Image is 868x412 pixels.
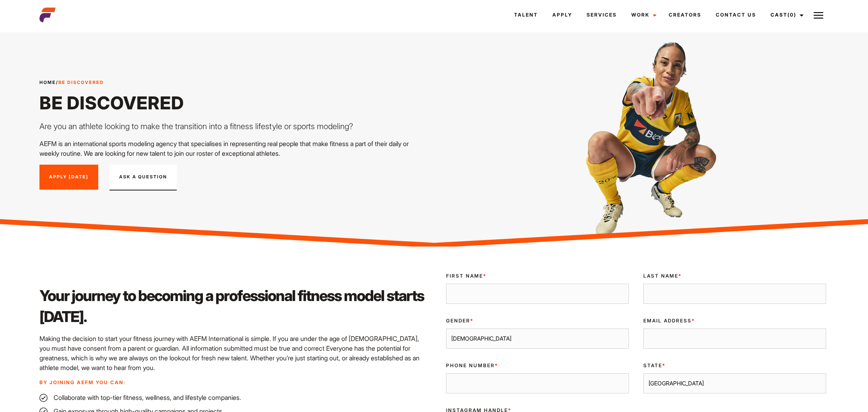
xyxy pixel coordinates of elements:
span: / [39,79,104,86]
label: State [643,362,826,369]
label: Gender [446,317,629,324]
img: Burger icon [814,10,823,20]
li: Collaborate with top-tier fitness, wellness, and lifestyle companies. [39,393,429,402]
strong: Be Discovered [58,79,104,85]
a: Contact Us [709,4,763,26]
p: Are you an athlete looking to make the transition into a fitness lifestyle or sports modeling? [39,120,429,132]
label: First Name [446,272,629,280]
button: Ask A Question [110,165,177,190]
a: Services [579,4,624,26]
p: AEFM is an international sports modeling agency that specialises in representing real people that... [39,139,429,158]
label: Last Name [643,272,826,280]
p: By joining AEFM you can: [39,379,429,386]
a: Apply [DATE] [39,165,98,190]
a: Cast(0) [763,4,808,26]
a: Creators [661,4,709,26]
span: (0) [787,12,796,18]
h1: Be Discovered [39,92,429,114]
label: Email Address [643,317,826,324]
label: Phone Number [446,362,629,369]
a: Apply [545,4,579,26]
img: cropped-aefm-brand-fav-22-square.png [39,7,56,23]
a: Home [39,79,56,85]
a: Work [624,4,661,26]
a: Talent [507,4,545,26]
p: Making the decision to start your fitness journey with AEFM International is simple. If you are u... [39,334,429,372]
h2: Your journey to becoming a professional fitness model starts [DATE]. [39,285,429,327]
